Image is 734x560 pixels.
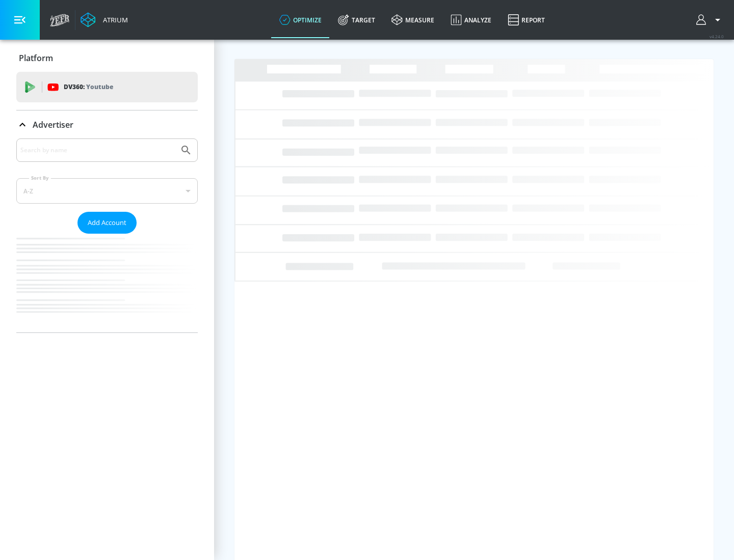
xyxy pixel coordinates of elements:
div: A-Z [16,178,198,204]
a: Target [330,2,383,38]
div: Advertiser [16,110,198,139]
p: Platform [19,52,53,64]
nav: list of Advertiser [16,234,198,332]
a: optimize [271,2,330,38]
a: Report [500,2,553,38]
span: v 4.24.0 [710,34,724,39]
p: DV360: [64,81,113,93]
a: Analyze [442,2,500,38]
div: Platform [16,44,198,72]
div: Advertiser [16,138,198,332]
a: Atrium [81,12,128,27]
input: Search by name [20,144,175,157]
div: DV360: Youtube [16,72,198,102]
button: Add Account [77,212,137,234]
p: Advertiser [33,119,73,130]
a: measure [383,2,442,38]
p: Youtube [86,81,113,92]
span: Add Account [88,217,126,229]
div: Atrium [99,15,128,24]
label: Sort By [29,175,51,181]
